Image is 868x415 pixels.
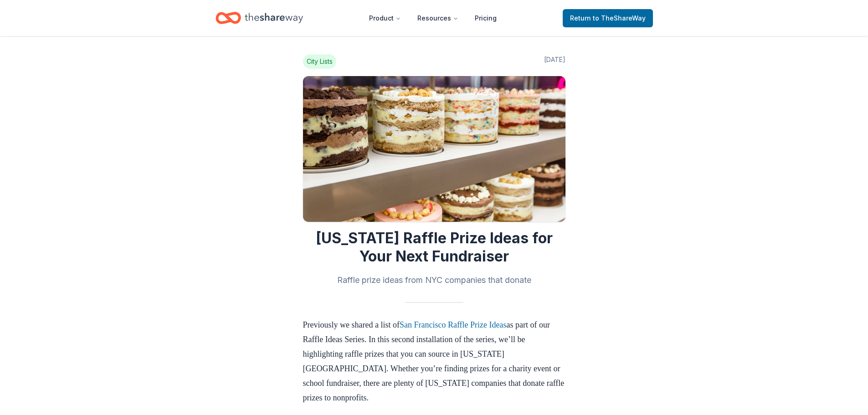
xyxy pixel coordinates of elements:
a: Pricing [467,9,504,27]
span: Return [570,13,646,24]
a: Returnto TheShareWay [563,9,653,27]
a: Home [216,7,303,29]
img: Image for New York Raffle Prize Ideas for Your Next Fundraiser [303,76,565,222]
span: [DATE] [544,54,565,69]
button: Product [362,9,408,27]
h2: Raffle prize ideas from NYC companies that donate [303,273,565,287]
span: to TheShareWay [593,14,646,22]
nav: Main [362,7,504,29]
span: City Lists [303,54,336,69]
button: Resources [410,9,466,27]
h1: [US_STATE] Raffle Prize Ideas for Your Next Fundraiser [303,229,565,266]
a: San Francisco Raffle Prize Ideas [400,320,507,329]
